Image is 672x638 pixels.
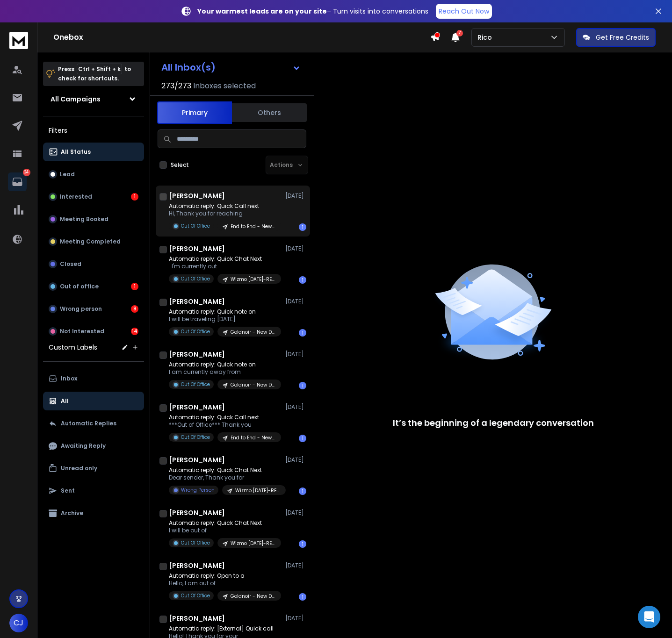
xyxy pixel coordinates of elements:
div: 1 [299,593,306,601]
p: Wizmo [DATE]-RERUN [DATE] [235,487,280,494]
button: CJ [9,614,28,632]
h1: [PERSON_NAME] [169,455,225,465]
button: Out of office1 [43,277,144,296]
button: Primary [157,101,232,124]
h1: [PERSON_NAME] [169,350,225,359]
p: Reach Out Now [439,7,489,16]
p: Automatic reply: Quick note on [169,361,281,368]
p: Get Free Credits [596,33,649,42]
p: I will be traveling [DATE] [169,315,281,323]
div: 1 [299,487,306,495]
h1: All Inbox(s) [161,63,216,72]
p: Meeting Completed [60,238,121,245]
button: All [43,392,144,410]
p: Awaiting Reply [61,442,106,450]
p: I am currently away from [169,368,281,376]
span: 273 / 273 [161,80,191,92]
h3: Custom Labels [49,343,97,352]
h3: Inboxes selected [193,80,256,92]
button: All Inbox(s) [154,58,308,77]
div: 1 [299,223,306,231]
p: [DATE] [285,192,306,200]
p: – Turn visits into conversations [197,7,428,16]
p: End to End - New Domain [DATE] [231,434,275,441]
p: It’s the beginning of a legendary conversation [393,416,594,430]
div: 1 [299,435,306,442]
img: logo [9,32,28,49]
p: Unread only [61,465,97,472]
p: Rico [477,33,496,42]
button: All Status [43,143,144,161]
p: Out Of Office [181,222,210,229]
button: Automatic Replies [43,414,144,433]
p: Automatic Replies [61,420,116,427]
p: Inbox [61,375,77,382]
button: Wrong person8 [43,300,144,318]
p: [DATE] [285,245,306,252]
p: [DATE] [285,351,306,358]
p: I'm currently out [169,263,281,270]
button: Get Free Credits [576,28,656,47]
button: Closed [43,255,144,273]
p: Wrong person [60,305,102,313]
p: Interested [60,193,92,201]
button: Others [232,102,307,123]
p: End to End - New Domain [DATE] [231,223,275,230]
h1: [PERSON_NAME] [169,561,225,570]
p: Automatic reply: Open to a [169,572,281,580]
p: Out Of Office [181,381,210,388]
p: 24 [23,169,30,176]
p: Automatic reply: Quick Chat Next [169,466,281,474]
button: Lead [43,165,144,184]
p: Meeting Booked [60,215,108,223]
button: Awaiting Reply [43,437,144,455]
a: Reach Out Now [436,4,492,19]
strong: Your warmest leads are on your site [197,7,327,16]
p: Goldnoir - New Domain [DATE] [231,381,275,388]
button: Inbox [43,369,144,388]
div: 8 [131,305,138,313]
span: 7 [456,30,463,36]
button: Not Interested14 [43,322,144,341]
h1: [PERSON_NAME] [169,402,225,412]
p: Out Of Office [181,275,210,282]
div: 1 [131,283,138,290]
h1: [PERSON_NAME] [169,508,225,517]
button: Meeting Completed [43,232,144,251]
p: Wizmo [DATE]-RERUN [DATE] [231,540,275,547]
p: All Status [61,148,91,156]
p: Wizmo [DATE]-RERUN [DATE] [231,276,275,283]
div: 1 [299,382,306,389]
p: Out Of Office [181,328,210,335]
p: [DATE] [285,403,306,411]
p: Automatic reply: Quick Chat Next [169,255,281,263]
button: Meeting Booked [43,210,144,229]
p: [DATE] [285,509,306,516]
h1: All Campaigns [51,94,101,104]
p: Automatic reply: Quick note on [169,308,281,315]
button: Sent [43,481,144,500]
span: Ctrl + Shift + k [77,64,122,74]
button: Archive [43,504,144,523]
p: Dear sender, Thank you for [169,474,281,481]
div: 1 [299,276,306,284]
h3: Filters [43,124,144,137]
h1: [PERSON_NAME] [169,297,225,306]
button: Unread only [43,459,144,478]
h1: [PERSON_NAME] [169,191,225,201]
p: Out Of Office [181,539,210,546]
h1: [PERSON_NAME] [169,244,225,253]
p: Automatic reply: Quick Call next [169,414,281,421]
p: Out Of Office [181,434,210,441]
div: 1 [299,329,306,337]
p: Goldnoir - New Domain [DATE] [231,593,275,600]
div: 1 [299,540,306,548]
div: 1 [131,193,138,201]
label: Select [171,161,189,169]
p: Goldnoir - New Domain [DATE] [231,329,275,336]
p: [DATE] [285,298,306,305]
p: Automatic reply: Quick Chat Next [169,519,281,527]
p: [DATE] [285,615,306,622]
